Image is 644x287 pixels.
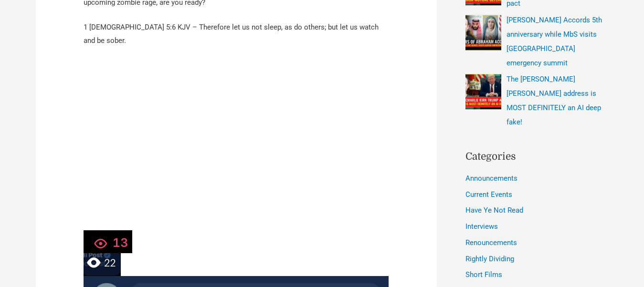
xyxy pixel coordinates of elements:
[465,270,502,279] a: Short Films
[465,238,517,247] a: Renouncements
[465,174,517,183] a: Announcements
[507,75,601,126] a: The [PERSON_NAME] [PERSON_NAME] address is MOST DEFINITELY an AI deep fake!
[465,190,512,199] a: Current Events
[507,16,602,67] a: [PERSON_NAME] Accords 5th anniversary while MbS visits [GEOGRAPHIC_DATA] emergency summit
[465,255,514,263] a: Rightly Dividing
[465,206,523,215] a: Have Ye Not Read
[84,21,389,48] p: 1 [DEMOGRAPHIC_DATA] 5:6 KJV – Therefore let us not sleep, as do others; but let us watch and be ...
[465,149,609,164] h2: Categories
[465,222,498,231] a: Interviews
[84,59,389,230] iframe: 2025-09-19 21-05-57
